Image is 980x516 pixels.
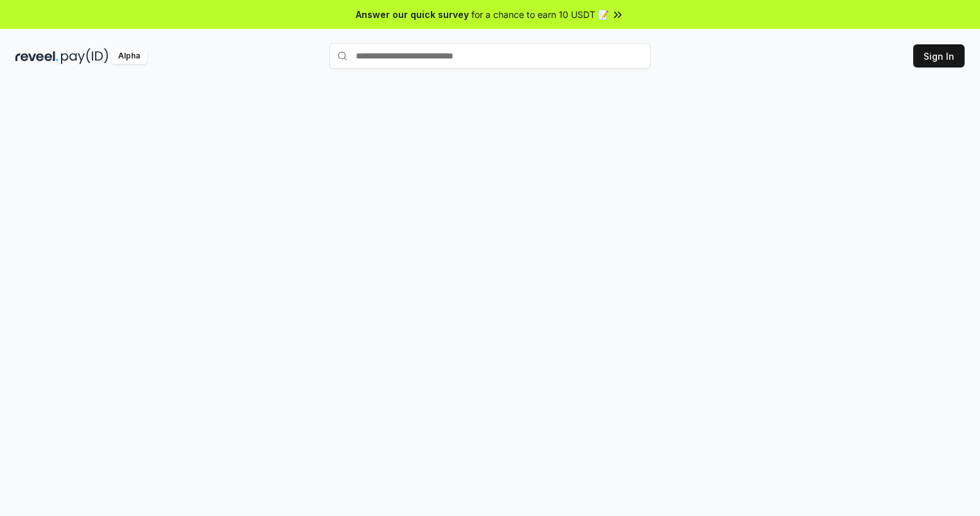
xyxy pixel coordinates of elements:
span: Answer our quick survey [356,8,469,21]
span: for a chance to earn 10 USDT 📝 [471,8,609,21]
button: Sign In [913,44,965,67]
img: reveel_dark [15,48,58,64]
div: Alpha [111,48,147,64]
img: pay_id [61,48,109,64]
